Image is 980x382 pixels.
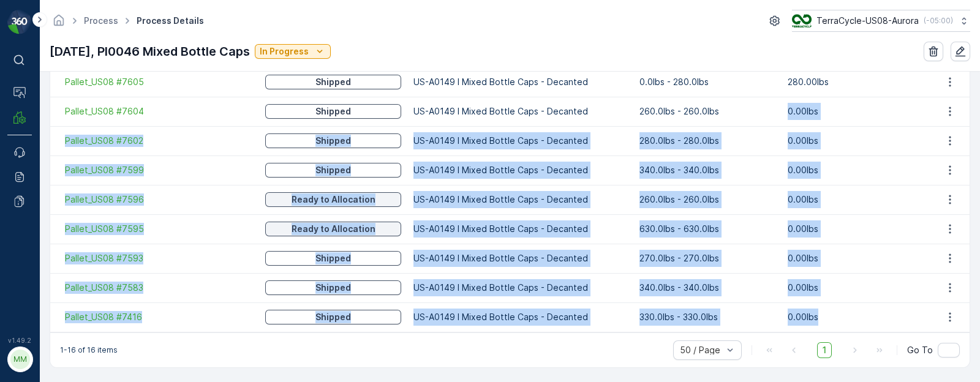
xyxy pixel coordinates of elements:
[792,14,812,28] img: image_ci7OI47.png
[255,44,331,59] button: In Progress
[782,302,930,332] td: 0.00lbs
[65,252,253,264] a: Pallet_US08 #7593
[315,105,351,118] p: Shipped
[633,302,782,332] td: 330.0lbs - 330.0lbs
[924,16,953,26] p: ( -05:00 )
[407,155,633,185] td: US-A0149 I Mixed Bottle Caps - Decanted
[7,337,32,344] span: v 1.49.2
[50,42,250,61] p: [DATE], PI0046 Mixed Bottle Caps
[315,311,351,323] p: Shipped
[633,126,782,155] td: 280.0lbs - 280.0lbs
[265,104,401,119] button: Shipped
[633,155,782,185] td: 340.0lbs - 340.0lbs
[782,67,930,97] td: 280.00lbs
[134,15,206,27] span: Process Details
[792,10,970,32] button: TerraCycle-US08-Aurora(-05:00)
[782,185,930,214] td: 0.00lbs
[265,310,401,324] button: Shipped
[265,280,401,295] button: Shipped
[260,45,309,58] p: In Progress
[782,244,930,273] td: 0.00lbs
[407,126,633,155] td: US-A0149 I Mixed Bottle Caps - Decanted
[782,97,930,126] td: 0.00lbs
[7,10,32,34] img: logo
[52,18,66,29] a: Homepage
[65,135,253,147] a: Pallet_US08 #7602
[633,97,782,126] td: 260.0lbs - 260.0lbs
[407,214,633,244] td: US-A0149 I Mixed Bottle Caps - Decanted
[65,164,253,176] a: Pallet_US08 #7599
[84,15,118,26] a: Process
[315,135,351,147] p: Shipped
[407,97,633,126] td: US-A0149 I Mixed Bottle Caps - Decanted
[65,76,253,88] a: Pallet_US08 #7605
[633,214,782,244] td: 630.0lbs - 630.0lbs
[407,244,633,273] td: US-A0149 I Mixed Bottle Caps - Decanted
[265,133,401,148] button: Shipped
[633,273,782,302] td: 340.0lbs - 340.0lbs
[265,163,401,178] button: Shipped
[633,67,782,97] td: 0.0lbs - 280.0lbs
[315,282,351,294] p: Shipped
[65,193,253,206] a: Pallet_US08 #7596
[65,282,253,294] a: Pallet_US08 #7583
[782,155,930,185] td: 0.00lbs
[782,214,930,244] td: 0.00lbs
[315,76,351,88] p: Shipped
[633,244,782,273] td: 270.0lbs - 270.0lbs
[407,302,633,332] td: US-A0149 I Mixed Bottle Caps - Decanted
[265,222,401,236] button: Ready to Allocation
[65,311,253,323] a: Pallet_US08 #7416
[907,344,933,356] span: Go To
[782,126,930,155] td: 0.00lbs
[633,185,782,214] td: 260.0lbs - 260.0lbs
[782,273,930,302] td: 0.00lbs
[407,273,633,302] td: US-A0149 I Mixed Bottle Caps - Decanted
[407,185,633,214] td: US-A0149 I Mixed Bottle Caps - Decanted
[315,164,351,176] p: Shipped
[816,15,919,27] p: TerraCycle-US08-Aurora
[60,345,118,355] p: 1-16 of 16 items
[7,346,32,372] button: MM
[292,223,375,235] p: Ready to Allocation
[10,350,30,369] div: MM
[65,223,253,235] a: Pallet_US08 #7595
[407,67,633,97] td: US-A0149 I Mixed Bottle Caps - Decanted
[265,75,401,89] button: Shipped
[817,342,832,358] span: 1
[315,252,351,264] p: Shipped
[65,105,253,118] a: Pallet_US08 #7604
[265,192,401,207] button: Ready to Allocation
[292,193,375,206] p: Ready to Allocation
[265,251,401,266] button: Shipped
